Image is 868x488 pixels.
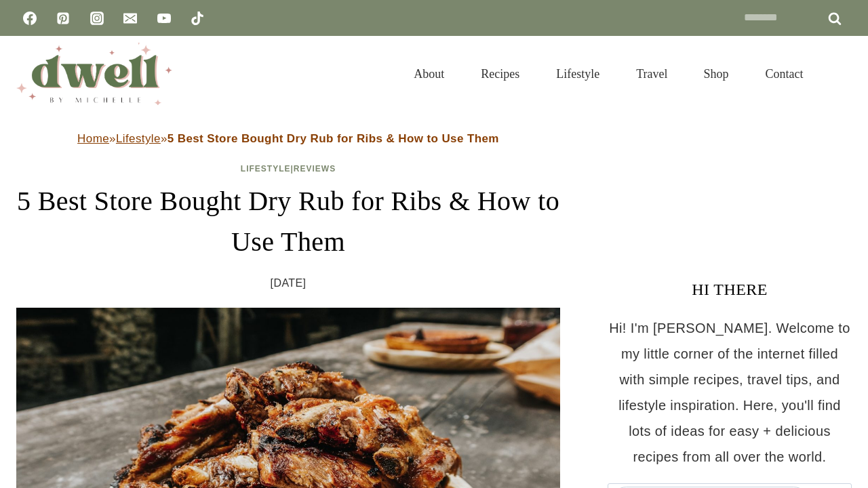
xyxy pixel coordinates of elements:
[686,50,747,98] a: Shop
[77,132,109,145] a: Home
[829,62,852,85] button: View Search Form
[241,164,336,174] span: |
[747,50,822,98] a: Contact
[271,273,307,293] time: [DATE]
[608,277,852,302] h3: HI THERE
[50,5,77,32] a: Pinterest
[462,50,538,98] a: Recipes
[77,132,499,145] span: » »
[395,50,822,98] nav: Primary Navigation
[618,50,686,98] a: Travel
[151,5,178,32] a: YouTube
[16,43,172,105] img: DWELL by michelle
[167,132,499,145] strong: 5 Best Store Bought Dry Rub for Ribs & How to Use Them
[16,181,560,262] h1: 5 Best Store Bought Dry Rub for Ribs & How to Use Them
[83,5,111,32] a: Instagram
[294,164,336,174] a: Reviews
[241,164,291,174] a: Lifestyle
[116,132,161,145] a: Lifestyle
[538,50,618,98] a: Lifestyle
[184,5,211,32] a: TikTok
[395,50,462,98] a: About
[608,315,852,470] p: Hi! I'm [PERSON_NAME]. Welcome to my little corner of the internet filled with simple recipes, tr...
[117,5,144,32] a: Email
[16,5,43,32] a: Facebook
